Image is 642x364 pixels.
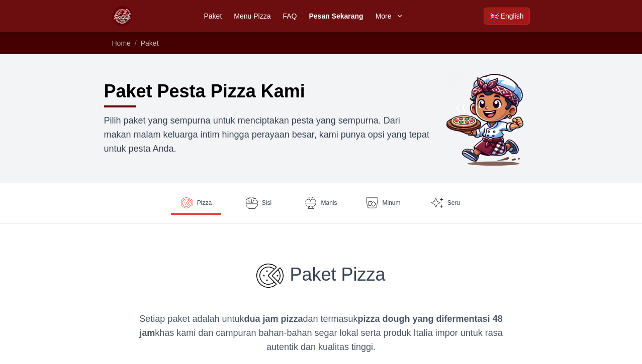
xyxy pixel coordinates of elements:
[181,197,193,209] img: Pizza
[112,6,132,26] img: Bali Pizza Party Logo
[256,264,284,288] img: Pizza
[309,11,363,21] a: Pesan Sekarang
[104,81,305,101] h1: Paket Pesta Pizza Kami
[246,197,258,209] img: Sisi
[421,191,471,215] a: Seru
[128,312,514,354] p: Setiap paket adalah untuk dan termasuk khas kami dan campuran bahan-bahan segar lokal serta produ...
[376,11,404,21] button: More
[104,113,430,156] p: Pilih paket yang sempurna untuk menciptakan pesta yang sempurna. Dari makan malam keluarga intim ...
[501,11,524,21] span: English
[431,197,443,209] img: Seru
[233,191,284,215] a: Sisi
[204,11,222,21] a: Paket
[442,70,538,167] img: Paket Bali Pizza Party
[135,38,137,48] li: /
[112,39,131,47] a: Home
[358,191,408,215] a: Minum
[262,199,271,207] span: Sisi
[305,197,317,209] img: Manis
[141,39,159,47] a: Paket
[234,11,270,21] a: Menu Pizza
[321,199,337,207] span: Manis
[376,11,392,21] span: More
[447,199,460,207] span: Seru
[382,199,400,207] span: Minum
[197,199,212,207] span: Pizza
[171,191,221,215] a: Pizza
[128,264,514,288] h3: Paket Pizza
[484,8,530,25] a: Switch to English
[244,314,303,324] strong: dua jam pizza
[296,191,346,215] a: Manis
[283,11,297,21] a: FAQ
[366,197,378,209] img: Minum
